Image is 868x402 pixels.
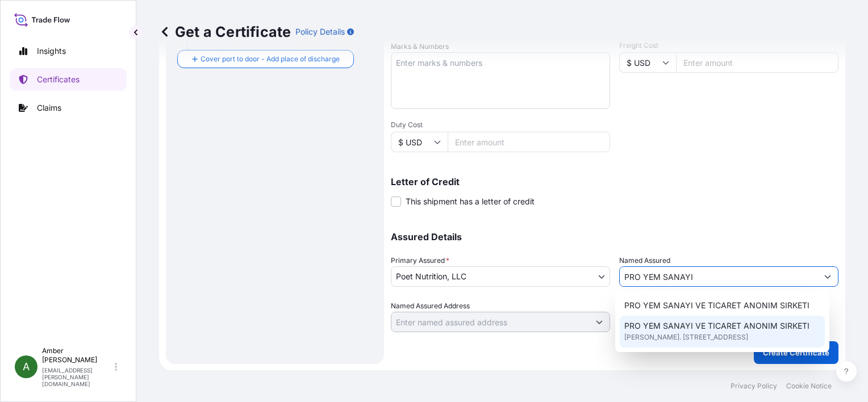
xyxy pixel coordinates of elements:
[817,266,838,287] button: Show suggestions
[295,26,345,37] p: Policy Details
[37,74,80,85] p: Certificates
[391,300,470,312] label: Named Assured Address
[731,382,777,391] p: Privacy Policy
[42,346,112,365] p: Amber [PERSON_NAME]
[391,177,838,186] p: Letter of Credit
[624,332,748,343] span: [PERSON_NAME]. [STREET_ADDRESS]
[391,312,589,332] input: Named Assured Address
[620,295,825,347] div: Suggestions
[624,320,809,332] span: PRO YEM SANAYI VE TICARET ANONIM SIRKETI
[159,23,291,41] p: Get a Certificate
[391,255,449,266] span: Primary Assured
[763,347,829,358] p: Create Certificate
[624,300,809,311] span: PRO YEM SANAYI VE TICARET ANONIM SIRKETI
[37,102,61,114] p: Claims
[391,232,838,241] p: Assured Details
[391,120,610,129] span: Duty Cost
[620,266,817,287] input: Assured Name
[619,255,670,266] label: Named Assured
[23,361,30,372] span: A
[786,382,832,391] p: Cookie Notice
[406,196,535,207] span: This shipment has a letter of credit
[396,271,466,282] span: Poet Nutrition, LLC
[448,132,610,152] input: Enter amount
[589,312,610,332] button: Show suggestions
[37,45,66,57] p: Insights
[42,367,112,387] p: [EMAIL_ADDRESS][PERSON_NAME][DOMAIN_NAME]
